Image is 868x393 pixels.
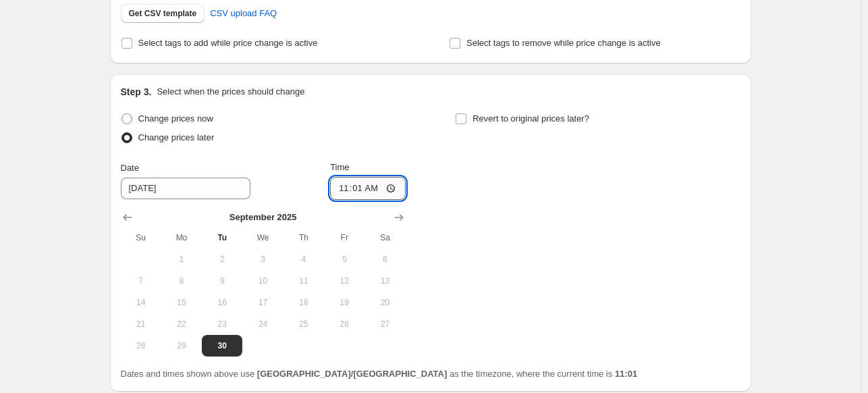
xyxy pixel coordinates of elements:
button: Wednesday September 3 2025 [242,248,283,270]
span: 26 [329,319,359,330]
button: Show next month, October 2025 [389,208,408,227]
button: Friday September 5 2025 [324,248,364,270]
button: Saturday September 27 2025 [364,313,405,335]
a: CSV upload FAQ [202,3,285,24]
span: 17 [248,297,277,308]
span: 20 [370,297,400,308]
button: Friday September 26 2025 [324,313,364,335]
span: Select tags to add while price change is active [138,38,318,48]
span: 16 [207,297,237,308]
th: Wednesday [242,227,283,248]
th: Thursday [283,227,324,248]
span: 4 [289,254,319,265]
th: Sunday [121,227,161,248]
span: CSV upload FAQ [210,7,277,20]
span: 23 [207,319,237,330]
span: 11 [289,276,319,286]
button: Wednesday September 10 2025 [242,270,283,292]
button: Sunday September 28 2025 [121,335,161,357]
input: 9/30/2025 [121,178,250,199]
input: 12:00 [330,177,406,200]
button: Monday September 29 2025 [161,335,202,357]
button: Thursday September 11 2025 [283,270,324,292]
button: Tuesday September 9 2025 [202,270,242,292]
button: Monday September 15 2025 [161,292,202,313]
button: Sunday September 7 2025 [121,270,161,292]
b: [GEOGRAPHIC_DATA]/[GEOGRAPHIC_DATA] [257,369,447,379]
button: Tuesday September 2 2025 [202,248,242,270]
span: Change prices later [138,132,215,142]
span: Date [121,163,139,173]
span: Su [126,232,156,243]
span: Fr [329,232,359,243]
span: 8 [167,276,196,286]
button: Today Tuesday September 30 2025 [202,335,242,357]
p: Select when the prices should change [157,85,304,99]
span: 27 [370,319,400,330]
button: Wednesday September 17 2025 [242,292,283,313]
span: Time [330,162,349,172]
button: Friday September 19 2025 [324,292,364,313]
button: Get CSV template [121,4,205,23]
th: Tuesday [202,227,242,248]
span: Select tags to remove while price change is active [466,38,661,48]
span: 13 [370,276,400,286]
span: 18 [289,297,319,308]
span: 1 [167,254,196,265]
b: 11:01 [615,369,637,379]
button: Tuesday September 23 2025 [202,313,242,335]
span: 12 [329,276,359,286]
button: Wednesday September 24 2025 [242,313,283,335]
span: Mo [167,232,196,243]
span: Th [289,232,319,243]
span: 29 [167,340,196,351]
button: Thursday September 4 2025 [283,248,324,270]
span: 7 [126,276,156,286]
button: Thursday September 18 2025 [283,292,324,313]
span: 30 [207,340,237,351]
span: Revert to original prices later? [472,113,589,124]
button: Monday September 8 2025 [161,270,202,292]
span: 9 [207,276,237,286]
span: 28 [126,340,156,351]
button: Tuesday September 16 2025 [202,292,242,313]
button: Saturday September 13 2025 [364,270,405,292]
span: Get CSV template [129,8,197,19]
span: Dates and times shown above use as the timezone, where the current time is [121,369,638,379]
span: 5 [329,254,359,265]
button: Sunday September 21 2025 [121,313,161,335]
span: 15 [167,297,196,308]
button: Monday September 1 2025 [161,248,202,270]
button: Saturday September 20 2025 [364,292,405,313]
button: Friday September 12 2025 [324,270,364,292]
button: Thursday September 25 2025 [283,313,324,335]
th: Friday [324,227,364,248]
span: Sa [370,232,400,243]
span: 14 [126,297,156,308]
span: 21 [126,319,156,330]
span: 6 [370,254,400,265]
span: 2 [207,254,237,265]
span: 19 [329,297,359,308]
h2: Step 3. [121,85,152,99]
th: Monday [161,227,202,248]
span: 3 [248,254,277,265]
span: Tu [207,232,237,243]
span: We [248,232,277,243]
span: Change prices now [138,113,213,124]
span: 10 [248,276,277,286]
th: Saturday [364,227,405,248]
button: Saturday September 6 2025 [364,248,405,270]
button: Sunday September 14 2025 [121,292,161,313]
button: Show previous month, August 2025 [118,208,137,227]
span: 24 [248,319,277,330]
span: 25 [289,319,319,330]
button: Monday September 22 2025 [161,313,202,335]
span: 22 [167,319,196,330]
